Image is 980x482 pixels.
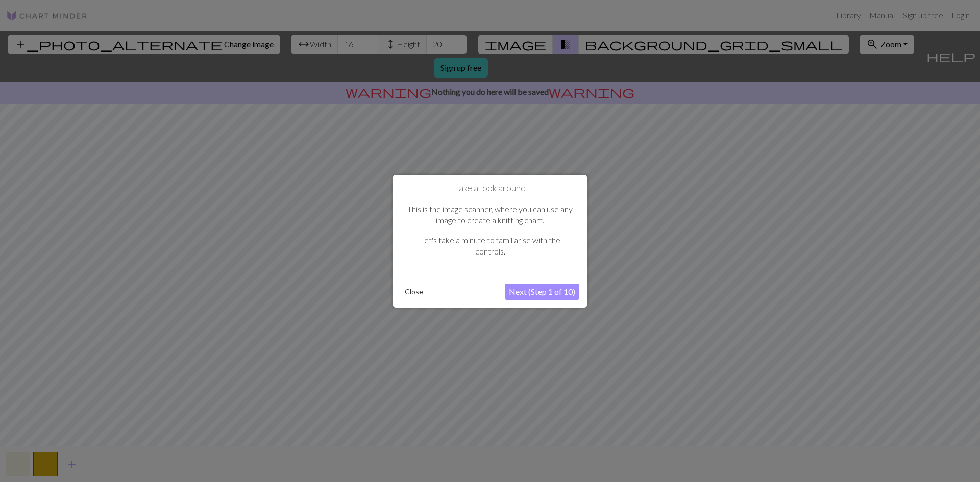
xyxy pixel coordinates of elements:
button: Close [401,284,427,299]
div: Take a look around [393,174,587,307]
p: Let's take a minute to familiarise with the controls. [406,235,574,258]
button: Next (Step 1 of 10) [505,284,579,300]
p: This is the image scanner, where you can use any image to create a knitting chart. [406,204,574,226]
h1: Take a look around [401,182,579,193]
